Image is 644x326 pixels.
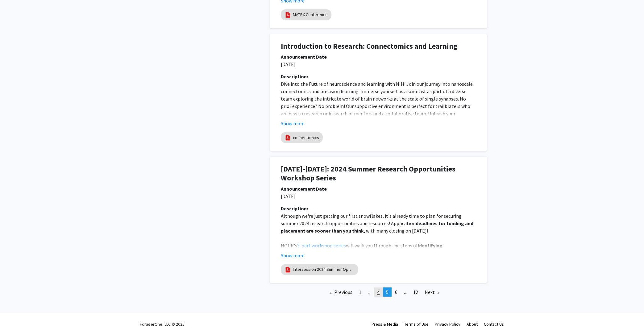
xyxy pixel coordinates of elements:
span: 6 [395,289,397,295]
div: Announcement Date [281,185,476,192]
span: 4 [377,289,380,295]
p: Although we're just getting our first snowflakes, it's already time to plan for securing summer 2... [281,212,476,234]
p: [DATE] [281,60,476,68]
img: pdf_icon.png [285,134,291,141]
span: Dive into the Future of neuroscience and learning with NIH! Join our journey into nanoscale conne... [281,81,474,131]
img: pdf_icon.png [285,11,291,18]
a: 3-part workshop series [297,242,346,249]
h1: [DATE]-[DATE]: 2024 Summer Research Opportunities Workshop Series [281,165,476,183]
h1: Introduction to Research: Connectomics and Learning [281,42,476,51]
button: Show more [281,120,305,127]
span: 1 [359,289,361,295]
img: pdf_icon.png [285,266,291,273]
span: ... [404,289,407,295]
p: [DATE] [281,192,476,200]
strong: deadlines for funding and placement are sooner than you think [281,220,474,234]
a: Previous page [326,287,355,297]
div: Description: [281,205,476,212]
a: Next page [422,287,442,297]
p: HOUR's will walk you through the steps of for placements and funding, requirements, and to increa... [281,242,476,271]
a: connectomics [293,134,319,141]
span: ... [368,289,371,295]
ul: Pagination [270,287,487,297]
div: Description: [281,73,476,80]
a: MATRX Conference [293,11,328,18]
span: 5 [386,289,388,295]
span: 12 [413,289,418,295]
a: Intersession 2024 Summer Opps Workshop Series [293,266,355,273]
div: Announcement Date [281,53,476,60]
button: Show more [281,252,305,259]
iframe: Chat [5,298,26,321]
